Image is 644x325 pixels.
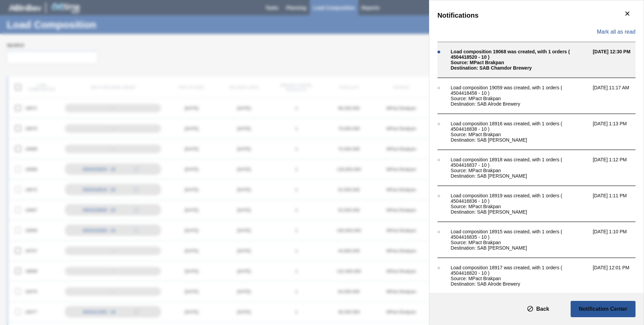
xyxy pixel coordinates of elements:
[593,265,642,287] span: [DATE] 12:01 PM
[451,85,589,96] div: Load composition 19059 was created, with 1 orders ( 4504418458 - 10 )
[451,276,589,281] div: Source: MPact Brakpan
[451,132,589,137] div: Source: MPact Brakpan
[451,101,589,107] div: Destination: SAB Alrode Brewery
[451,245,589,251] div: Destination: SAB [PERSON_NAME]
[451,204,589,209] div: Source: MPact Brakpan
[451,229,589,240] div: Load composition 18915 was created, with 1 orders ( 4504416835 - 10 )
[451,265,589,276] div: Load composition 18917 was created, with 1 orders ( 4504416820 - 10 )
[593,193,642,215] span: [DATE] 1:11 PM
[593,229,642,251] span: [DATE] 1:10 PM
[451,157,589,168] div: Load composition 18918 was created, with 1 orders ( 4504416837 - 10 )
[451,121,589,132] div: Load composition 18916 was created, with 1 orders ( 4504416838 - 10 )
[451,65,589,71] div: Destination: SAB Chamdor Brewery
[593,49,642,71] span: [DATE] 12:30 PM
[593,157,642,179] span: [DATE] 1:12 PM
[451,137,589,143] div: Destination: SAB [PERSON_NAME]
[593,85,642,107] span: [DATE] 11:17 AM
[451,96,589,101] div: Source: MPact Brakpan
[451,60,589,65] div: Source: MPact Brakpan
[593,121,642,143] span: [DATE] 1:13 PM
[451,209,589,215] div: Destination: SAB [PERSON_NAME]
[451,281,589,287] div: Destination: SAB Alrode Brewery
[451,193,589,204] div: Load composition 18919 was created, with 1 orders ( 4504416836 - 10 )
[597,29,636,35] span: Mark all as read
[451,240,589,245] div: Source: MPact Brakpan
[451,173,589,179] div: Destination: SAB [PERSON_NAME]
[451,168,589,173] div: Source: MPact Brakpan
[451,49,589,60] div: Load composition 19068 was created, with 1 orders ( 4504418520 - 10 )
